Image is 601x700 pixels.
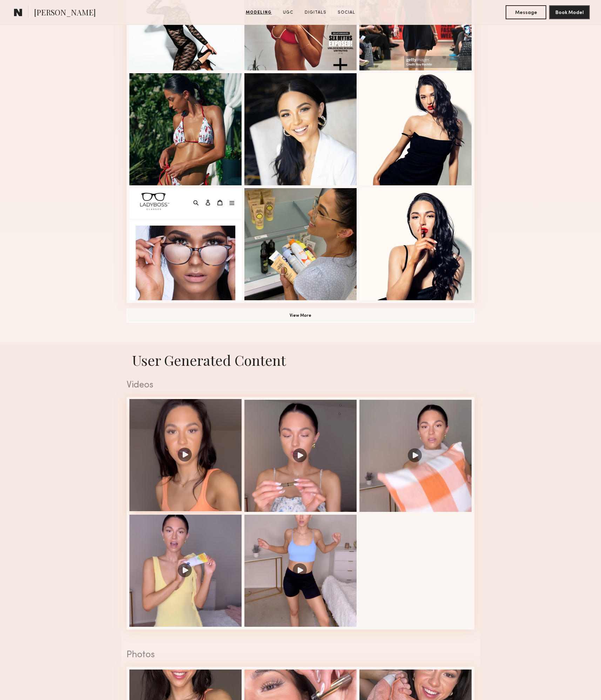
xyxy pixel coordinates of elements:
[243,9,275,16] a: Modeling
[34,7,96,19] span: [PERSON_NAME]
[335,9,358,16] a: Social
[127,651,474,660] div: Photos
[127,381,474,390] div: Videos
[127,309,474,323] button: View More
[280,9,296,16] a: UGC
[549,5,590,19] button: Book Model
[506,5,546,19] button: Message
[549,9,590,15] a: Book Model
[121,351,480,369] h1: User Generated Content
[302,9,329,16] a: Digitals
